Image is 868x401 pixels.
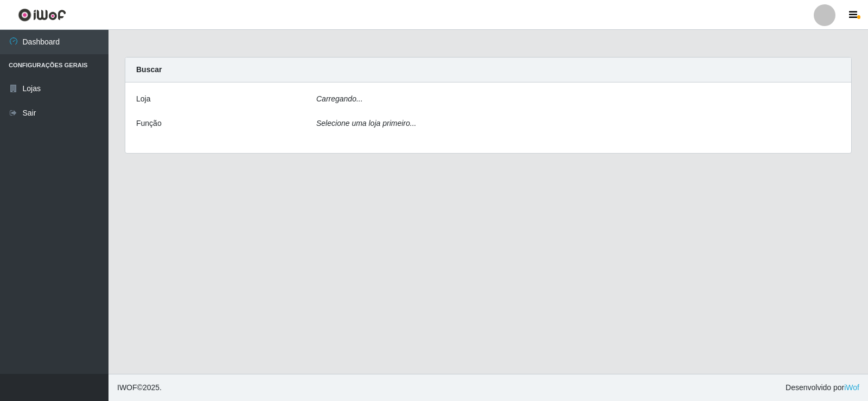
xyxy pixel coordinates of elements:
[136,65,162,74] strong: Buscar
[136,93,150,105] label: Loja
[136,118,162,129] label: Função
[844,383,859,392] a: iWof
[18,8,66,22] img: CoreUI Logo
[316,119,416,128] i: Selecione uma loja primeiro...
[786,382,859,393] span: Desenvolvido por
[117,382,162,393] span: © 2025 .
[316,94,363,103] i: Carregando...
[117,383,137,392] span: IWOF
